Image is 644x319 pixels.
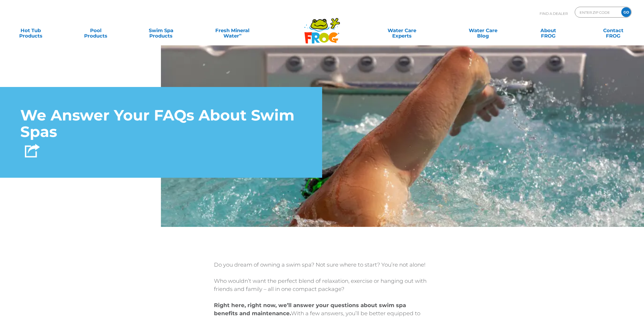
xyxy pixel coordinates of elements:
p: Find A Dealer [540,7,568,20]
p: Who wouldn’t want the perfect blend of relaxation, exercise or hanging out with friends and famil... [214,277,430,293]
sup: ∞ [239,32,242,36]
h1: We Answer Your FAQs About Swim Spas [20,107,302,140]
img: Share [25,144,40,157]
a: Water CareBlog [458,25,508,36]
p: Do you dream of owning a swim spa? Not sure where to start? You’re not alone! [214,261,430,269]
a: ContactFROG [588,25,639,36]
input: GO [621,7,631,17]
a: Water CareExperts [361,25,443,36]
a: Hot TubProducts [5,25,56,36]
strong: Right here, right now, we’ll answer your questions about swim spa benefits and maintenance. [214,302,406,317]
img: Frog Products Logo [301,11,343,44]
a: AboutFROG [523,25,573,36]
a: Fresh MineralWater∞ [201,25,264,36]
a: Swim SpaProducts [136,25,186,36]
a: PoolProducts [71,25,121,36]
